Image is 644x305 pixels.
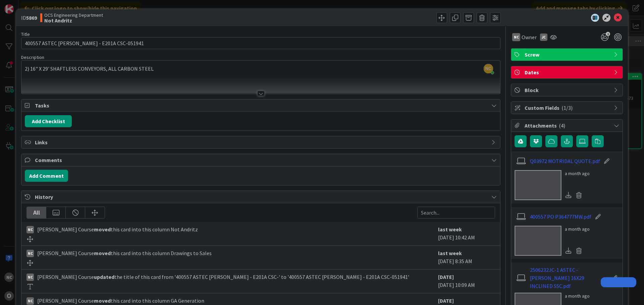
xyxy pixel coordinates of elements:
button: Add Comment [25,170,68,182]
span: 1 [606,32,610,36]
input: Search... [417,207,495,219]
b: moved [94,250,111,256]
label: Title [21,31,30,37]
input: type card name here... [21,37,500,49]
a: Q03972 MOTRIDAL QUOTE.pdf [530,157,600,165]
span: Tasks [35,101,488,109]
span: ( 4 ) [559,122,565,129]
div: All [27,207,46,218]
span: [PERSON_NAME] Course the title of this card from '400557 ASTEC [PERSON_NAME] - E201A CSC-' to '40... [37,273,409,281]
div: Download [565,246,572,255]
div: [DATE] 10:09 AM [438,273,495,290]
b: moved [94,226,111,233]
span: Attachments [525,122,610,130]
button: Add Checklist [25,115,72,127]
div: a month ago [565,170,590,177]
span: Description [21,54,44,60]
div: JC [540,33,547,41]
div: a month ago [565,293,590,300]
b: Not Andritz [44,18,103,23]
span: Links [35,138,488,146]
span: [PERSON_NAME] Course this card into this column Drawings to Sales [37,249,212,257]
div: [DATE] 8:35 AM [438,249,495,266]
b: updated [94,274,114,280]
div: a month ago [565,226,590,233]
a: 400557 PO P364777MW.pdf [530,213,591,221]
b: moved [94,297,111,304]
b: [DATE] [438,297,454,304]
span: ID [21,14,37,22]
span: OCS Engineering Department [44,12,103,18]
span: [PERSON_NAME] Course this card into this column Not Andritz [37,225,198,233]
span: NC [484,64,493,73]
span: History [35,193,488,201]
div: [DATE] 10:42 AM [438,225,495,242]
b: last week [438,226,462,233]
b: last week [438,250,462,256]
div: NC [26,226,34,233]
div: NC [26,274,34,281]
span: Screw [525,51,610,59]
span: Comments [35,156,488,164]
b: 5869 [26,14,37,21]
div: Download [565,191,572,200]
div: NC [512,33,520,41]
b: [DATE] [438,274,454,280]
a: 2506232JC-1 ASTEC - [PERSON_NAME] 16X29 INCLINED SSC.pdf [530,266,608,290]
span: [PERSON_NAME] Course this card into this column GA Generation [37,297,204,305]
span: Owner [522,33,537,41]
span: Custom Fields [525,104,610,112]
div: NC [26,250,34,257]
span: Dates [525,68,610,76]
span: ( 1/3 ) [561,104,573,111]
div: NC [26,297,34,305]
span: Block [525,86,610,94]
p: 2) 16" X 29' SHAFTLESS CONVEYORS, ALL CARBON STEEL [25,65,497,73]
